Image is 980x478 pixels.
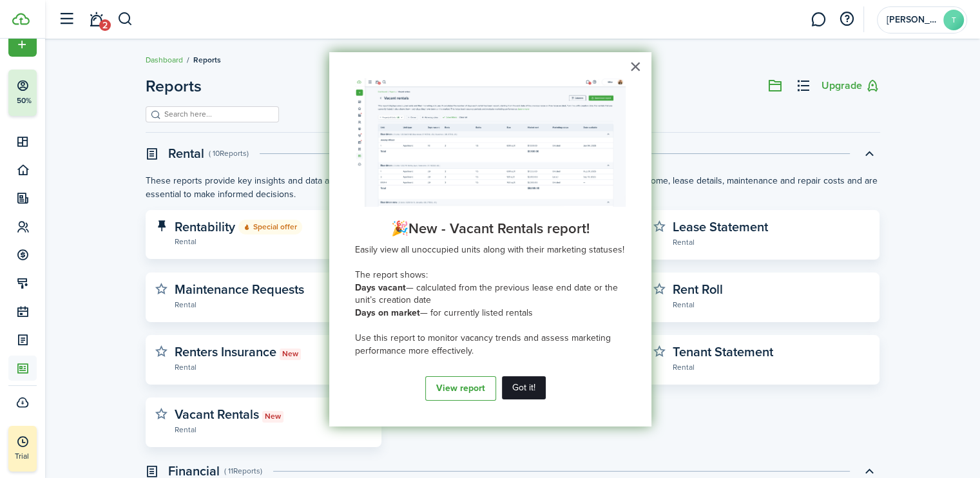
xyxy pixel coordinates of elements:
a: Notifications [84,3,108,36]
widget-stats-subtitle: Rental [673,298,870,311]
p: Trial [15,450,66,462]
button: Toggle steps [8,70,115,116]
widget-stats-description: Maintenance Requests [175,280,304,299]
a: Dashboard [146,54,183,66]
widget-stats-subtitle: Rental [175,234,372,247]
strong: Days vacant [355,281,406,294]
span: New [282,350,298,359]
swimlane-subtitle: ( 11 Reports ) [224,465,262,477]
widget-stats-description: Lease Statement [673,217,768,236]
span: Special offer [238,220,302,234]
p: Easily view all unoccupied units along with their marketing statuses! [355,244,626,256]
swimlane-subtitle: ( 10 Reports ) [209,148,249,159]
button: Mark as favourite [653,220,666,233]
widget-stats-subtitle: Rental [175,423,372,435]
button: View report [425,376,496,401]
button: Mark as favourite [155,345,168,358]
widget-stats-subtitle: Rental [175,360,372,373]
button: Mark as favourite [155,282,168,295]
button: Mark as favourite [653,282,666,295]
span: — for currently listed rentals [420,306,533,320]
span: 2 [99,19,111,31]
button: Got it! [502,376,546,399]
widget-stats-subtitle: Rental [673,235,870,248]
widget-stats-description: Rent Roll [673,280,723,299]
widget-stats-description: Renters Insurance [175,342,301,361]
widget-stats-description: Tenant Statement [673,342,773,361]
p: Use this report to monitor vacancy trends and assess marketing performance more effectively. [355,332,626,357]
button: Close [629,56,642,77]
swimlane-body: Toggle accordion [146,174,880,447]
p: These reports provide key insights and data about the performance and status of rental properties... [146,174,880,201]
widget-stats-subtitle: Rental [673,360,870,373]
button: Upgrade [821,78,880,94]
span: New [265,412,281,421]
button: Open menu [8,32,37,57]
span: Reports [193,54,221,66]
widget-stats-subtitle: Rental [175,298,372,311]
span: TIFFANY [887,15,938,24]
button: Mark as favourite [653,345,666,358]
swimlane-title: Rental [168,144,204,163]
button: Search [117,8,133,30]
widget-stats-description: Vacant Rentals [175,405,283,424]
span: — calculated from the previous lease end date or the unit’s creation date [355,281,620,307]
avatar-text: T [943,10,964,30]
a: Messaging [806,3,831,36]
button: Open sidebar [54,7,79,32]
img: TenantCloud [12,13,30,25]
p: 50% [16,95,32,106]
widget-stats-description: Rentability [175,220,372,234]
button: Mark as favourite [155,407,168,420]
button: Toggle accordion [858,142,880,164]
strong: Days on market [355,306,420,320]
button: Open resource center [836,8,858,30]
header-page-title: Reports [146,78,202,94]
input: Search here... [161,108,274,120]
p: The report shows: [355,269,626,282]
h3: 🎉New - Vacant Rentals report! [355,220,626,237]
